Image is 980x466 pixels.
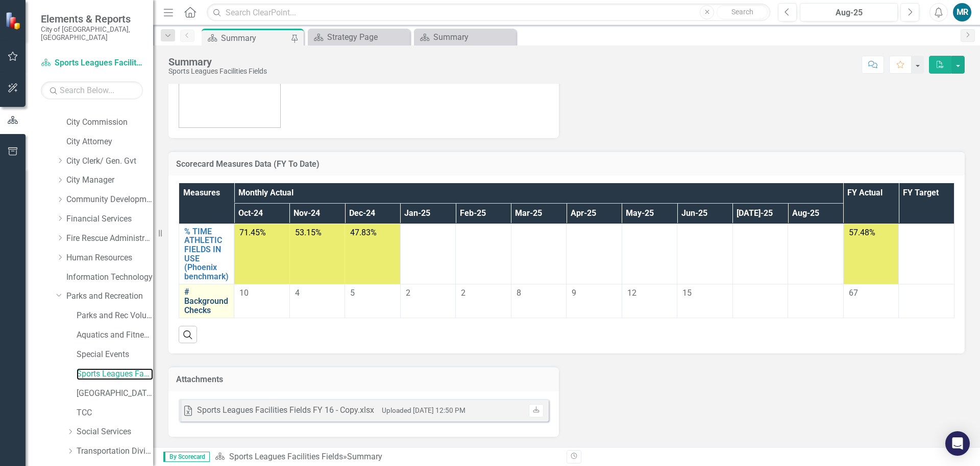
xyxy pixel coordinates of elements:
input: Search Below... [41,81,143,99]
td: Double-Click to Edit Right Click for Context Menu [179,224,234,284]
span: 12 [627,288,636,298]
span: 9 [572,288,576,298]
a: % TIME ATHLETIC FIELDS IN USE (Phoenix benchmark) [184,227,229,281]
a: Sports Leagues Facilities Fields [41,57,143,69]
button: Aug-25 [800,3,898,21]
span: 15 [682,288,692,298]
img: ClearPoint Strategy [5,12,23,30]
div: Open Intercom Messenger [945,431,970,456]
span: 8 [517,288,521,298]
span: 2 [461,288,465,298]
a: Social Services [77,426,153,438]
a: Fire Rescue Administration [66,233,153,245]
a: Information Technology [66,272,153,283]
div: Summary [347,452,382,461]
a: Strategy Page [310,31,407,43]
span: By Scorecard [163,452,210,462]
a: Summary [416,31,513,43]
a: Sports Leagues Facilities Fields [77,368,153,380]
button: Search [717,5,768,19]
a: City Manager [66,174,153,186]
div: Summary [221,32,288,45]
a: Parks and Recreation [66,291,153,302]
div: Summary [168,56,267,68]
a: City Clerk/ Gen. Gvt [66,156,153,167]
a: Sports Leagues Facilities Fields [229,452,343,461]
a: Special Events [77,349,153,361]
span: Elements & Reports [41,13,143,25]
div: Summary [433,31,513,43]
span: 4 [295,288,300,298]
span: 5 [350,288,355,298]
button: MR [953,3,971,21]
td: Double-Click to Edit Right Click for Context Menu [179,284,234,318]
span: 53.15% [295,228,322,237]
a: City Commission [66,117,153,128]
span: 47.83% [350,228,377,237]
span: 10 [239,288,249,298]
a: Parks and Rec Volunteers [77,310,153,322]
a: TCC [77,407,153,419]
a: # Background Checks [184,287,229,315]
a: Community Development [66,194,153,206]
small: City of [GEOGRAPHIC_DATA], [GEOGRAPHIC_DATA] [41,25,143,42]
input: Search ClearPoint... [207,4,770,21]
span: 67 [849,288,858,298]
span: 2 [406,288,410,298]
div: Strategy Page [327,31,407,43]
a: [GEOGRAPHIC_DATA] [77,388,153,400]
a: Financial Services [66,213,153,225]
div: Sports Leagues Facilities Fields [168,68,267,75]
a: Transportation Division [77,446,153,457]
span: 57.48% [849,228,875,237]
a: City Attorney [66,136,153,148]
small: Uploaded [DATE] 12:50 PM [382,406,465,414]
a: Human Resources [66,252,153,264]
h3: Scorecard Measures Data (FY To Date) [176,160,957,169]
div: Aug-25 [803,7,894,19]
div: Sports Leagues Facilities Fields FY 16 - Copy.xlsx [197,405,374,416]
span: 71.45% [239,228,266,237]
span: Search [731,8,753,16]
div: » [215,451,559,463]
a: Aquatics and Fitness Center [77,329,153,341]
h3: Attachments [176,375,551,384]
